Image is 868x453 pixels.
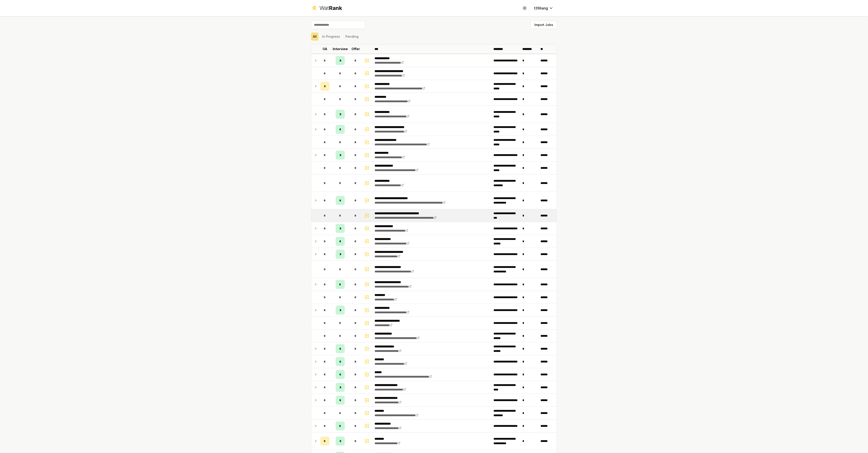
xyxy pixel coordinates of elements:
p: Interview [333,47,348,51]
button: All [311,33,318,41]
button: In Progress [320,33,342,41]
p: Offer [351,47,360,51]
a: WatRank [311,5,342,12]
div: Wat [319,5,342,12]
span: t39liang [534,5,548,11]
button: t39liang [531,4,557,12]
span: Rank [329,5,342,11]
button: Pending [344,33,360,41]
button: Import Jobs [531,21,557,29]
p: OA [323,47,327,51]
